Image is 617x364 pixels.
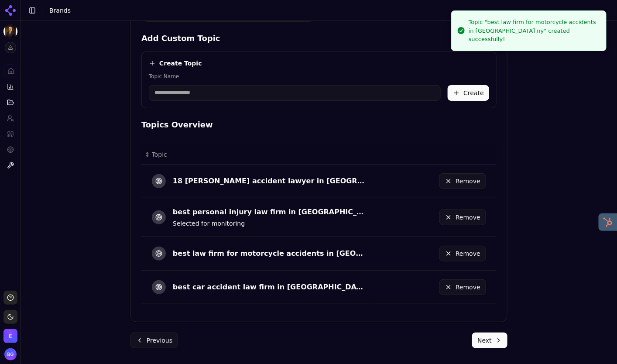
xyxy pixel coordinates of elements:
[152,150,167,159] span: Topic
[49,7,71,14] span: Brands
[141,145,497,304] div: Data table
[173,248,367,259] div: best law firm for motorcycle accidents in [GEOGRAPHIC_DATA] [GEOGRAPHIC_DATA]
[439,209,486,225] button: Remove
[4,348,17,361] img: Brian Gomez
[141,32,497,45] h4: Add Custom Topic
[3,24,17,38] button: Current brand: Obrien and Ford
[173,207,367,217] div: best personal injury law firm in [GEOGRAPHIC_DATA] [GEOGRAPHIC_DATA]
[448,85,489,101] button: Create
[3,24,17,38] img: Obrien and Ford
[469,18,599,44] div: Topic "best law firm for motorcycle accidents in [GEOGRAPHIC_DATA] ny" created successfully!
[173,176,367,186] div: 18 [PERSON_NAME] accident lawyer in [GEOGRAPHIC_DATA] [GEOGRAPHIC_DATA]
[4,348,17,361] button: Open user button
[49,6,71,15] nav: breadcrumb
[141,119,497,131] h4: Topics Overview
[141,145,374,165] th: Topic
[173,219,367,228] div: Selected for monitoring
[149,73,441,80] label: Topic Name
[130,333,178,348] button: Previous
[439,279,486,295] button: Remove
[3,329,17,343] img: Elite Legal Marketing
[439,246,486,261] button: Remove
[145,150,370,159] div: ↕Topic
[173,282,367,292] div: best car accident law firm in [GEOGRAPHIC_DATA] [GEOGRAPHIC_DATA]
[3,329,17,343] button: Open organization switcher
[159,59,202,68] h4: Create Topic
[472,333,507,348] button: Next
[439,173,486,189] button: Remove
